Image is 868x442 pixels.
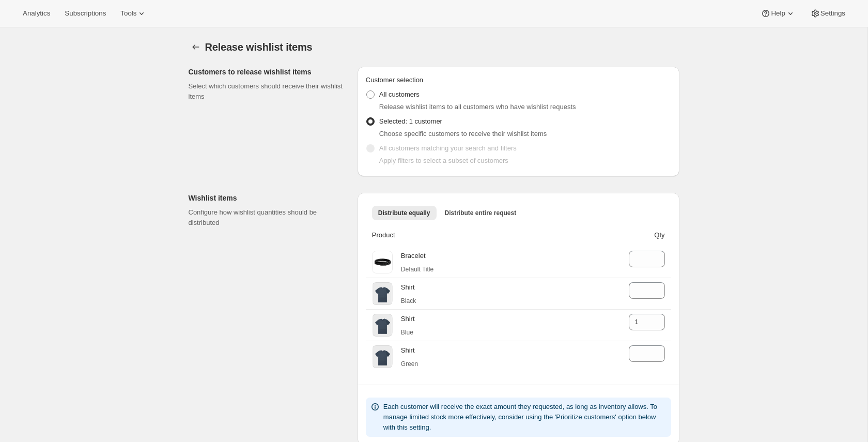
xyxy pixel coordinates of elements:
[379,117,442,125] span: Selected: 1 customer
[65,9,106,18] span: Subscriptions
[378,209,430,217] span: Distribute equally
[445,209,517,217] span: Distribute entire request
[820,9,845,18] span: Settings
[379,103,576,111] span: Release wishlist items to all customers who have wishlist requests
[373,314,392,337] img: Shirt
[379,130,547,138] span: Choose specific customers to receive their wishlist items
[401,282,416,293] p: Shirt
[401,265,433,273] p: Default Title
[401,251,433,261] p: Bracelet
[120,9,136,18] span: Tools
[401,328,415,337] p: Blue
[189,207,349,228] p: Configure how wishlist quantities should be distributed
[401,297,416,305] p: Black
[189,67,349,77] p: Customers to release wishlist items
[401,314,415,324] p: Shirt
[379,90,420,98] span: All customers
[804,6,851,21] button: Settings
[555,230,665,240] span: Qty
[401,345,418,356] p: Shirt
[401,360,418,368] p: Green
[205,41,313,53] span: Release wishlist items
[379,157,508,164] span: Apply filters to select a subset of customers
[58,6,112,21] button: Subscriptions
[771,9,785,18] span: Help
[373,282,392,305] img: Shirt
[17,6,56,21] button: Analytics
[372,230,549,240] span: Product
[189,81,349,102] p: Select which customers should receive their wishlist items
[189,193,349,203] p: Wishlist items
[754,6,801,21] button: Help
[189,40,203,54] button: Back to allocation
[23,9,50,18] span: Analytics
[383,402,667,433] p: Each customer will receive the exact amount they requested, as long as inventory allows. To manag...
[379,144,517,152] span: All customers matching your search and filters
[366,76,423,84] span: Customer selection
[373,345,392,368] img: Shirt
[114,6,153,21] button: Tools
